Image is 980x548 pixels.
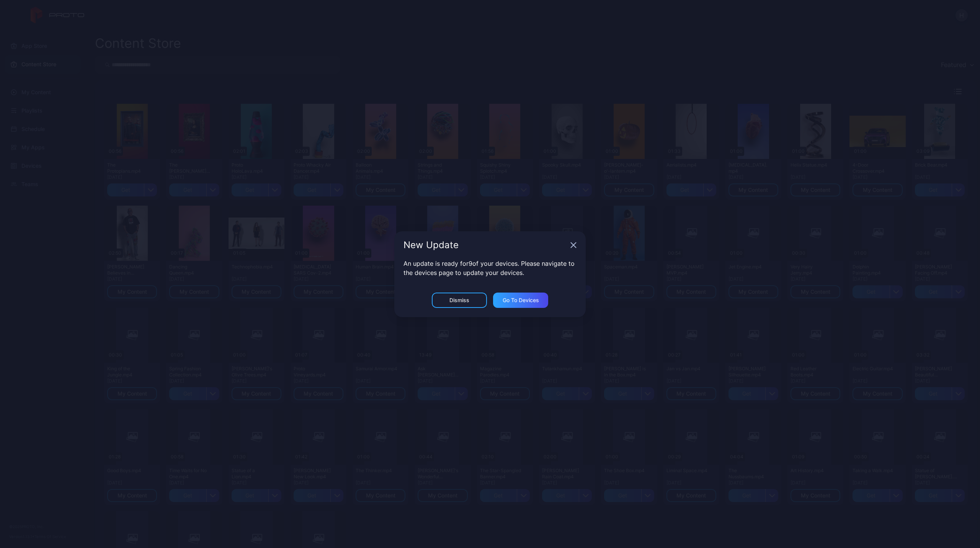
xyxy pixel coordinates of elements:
div: Go to devices [503,297,539,303]
button: Go to devices [493,293,548,308]
p: An update is ready for 9 of your devices. Please navigate to the devices page to update your devi... [403,259,577,277]
div: New Update [403,240,567,250]
div: Dismiss [449,297,469,303]
button: Dismiss [432,293,487,308]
